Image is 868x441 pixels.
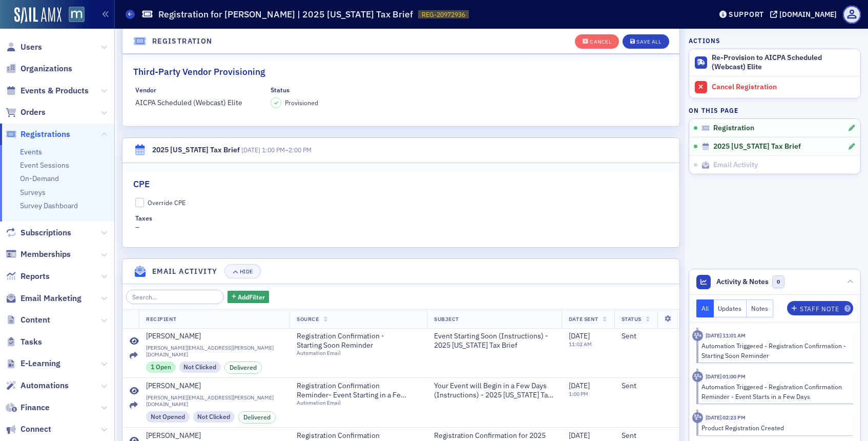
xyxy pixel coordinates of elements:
img: SailAMX [69,7,85,23]
span: Email Marketing [20,293,81,304]
span: E-Learning [20,358,60,369]
a: Registration Confirmation - Starting Soon ReminderAutomation Email [297,332,420,356]
a: Content [6,314,50,326]
a: [PERSON_NAME] [146,382,282,391]
span: Registration Confirmation - Starting Soon Reminder [297,332,410,350]
div: Activity [692,371,703,382]
span: Recipient [146,315,177,323]
div: Cancel [590,39,611,45]
div: Sent [622,332,672,341]
span: Subscriptions [20,227,71,238]
div: Sent [622,382,672,391]
button: All [696,299,714,317]
input: Search… [126,290,224,304]
div: Override CPE [148,198,185,207]
h4: Registration [152,36,213,47]
a: Connect [6,424,51,435]
div: Delivered [238,411,276,424]
span: 0 [772,275,785,288]
div: 2025 [US_STATE] Tax Brief [152,145,240,155]
span: Orders [20,107,46,118]
span: 2025 [US_STATE] Tax Brief [713,142,801,151]
h4: On this page [689,106,861,115]
div: Sent [622,431,672,440]
a: Organizations [6,63,72,74]
span: Connect [20,424,51,435]
span: Subject [434,315,459,323]
span: [DATE] [241,146,260,154]
div: Not Clicked [179,362,221,373]
button: Hide [224,264,260,278]
time: 1:00 PM [569,390,588,397]
button: Cancel [575,34,619,49]
button: Re-Provision to AICPA Scheduled (Webcast) Elite [689,49,860,76]
span: Memberships [20,249,71,260]
a: Registration Confirmation Reminder- Event Starting in a Few DaysAutomation Email [297,382,420,406]
span: Activity & Notes [716,276,769,287]
a: Event Sessions [20,161,69,170]
div: Vendor [135,86,156,94]
span: Finance [20,402,50,413]
span: Date Sent [569,315,598,323]
button: Staff Note [787,301,853,315]
img: SailAMX [14,7,61,24]
span: Events & Products [20,85,89,96]
div: Save All [636,39,661,45]
span: Users [20,42,42,53]
a: Cancel Registration [689,76,860,98]
span: Provisioned [285,98,318,107]
div: Product Registration Created [701,423,846,432]
a: Automations [6,380,69,391]
span: Status [622,315,642,323]
span: [DATE] [569,431,590,440]
div: Automation Triggered - Registration Confirmation - Starting Soon Reminder [701,341,846,360]
a: Survey Dashboard [20,201,78,210]
button: AddFilter [228,291,270,304]
a: Events & Products [6,85,89,96]
span: [DATE] [569,331,590,340]
h2: CPE [133,177,150,191]
span: Email Activity [713,161,758,170]
div: Activity [692,330,703,341]
span: Organizations [20,63,72,74]
div: Automation Email [297,399,410,406]
div: [PERSON_NAME] [146,332,201,341]
span: Registrations [20,129,70,140]
h4: Actions [689,36,720,45]
span: Add Filter [238,292,265,302]
time: 2:00 PM [288,146,312,154]
h2: Third-Party Vendor Provisioning [133,65,265,78]
div: Staff Note [800,306,839,312]
a: Users [6,42,42,53]
div: – [135,214,260,233]
span: Reports [20,271,50,282]
span: Profile [843,6,861,24]
span: Registration [713,124,754,133]
div: [DOMAIN_NAME] [779,10,837,19]
a: On-Demand [20,174,59,183]
div: Automation Triggered - Registration Confirmation Reminder - Event Starts in a Few Days [701,382,846,401]
div: Support [729,10,764,19]
div: Hide [240,269,253,274]
a: Finance [6,402,50,413]
span: [PERSON_NAME][EMAIL_ADDRESS][PERSON_NAME][DOMAIN_NAME] [146,345,282,358]
span: – [241,146,312,154]
div: [PERSON_NAME] [146,382,201,391]
div: Cancel Registration [712,83,855,92]
div: Not Clicked [193,411,235,423]
span: Registration Confirmation Reminder- Event Starting in a Few Days [297,382,410,399]
span: Tasks [20,336,42,348]
time: 6/25/2025 11:01 AM [706,332,746,339]
h1: Registration for [PERSON_NAME] | 2025 [US_STATE] Tax Brief [158,8,413,21]
button: [DOMAIN_NAME] [770,11,840,18]
span: Source [297,315,319,323]
a: E-Learning [6,358,60,369]
span: REG-20972936 [422,10,465,19]
h4: Email Activity [152,266,218,277]
div: Delivered [224,362,262,374]
time: 11:02 AM [569,340,592,348]
a: View Homepage [61,7,85,24]
span: Your Event will Begin in a Few Days (Instructions) - 2025 [US_STATE] Tax Brief [434,382,554,399]
span: Automations [20,380,69,391]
